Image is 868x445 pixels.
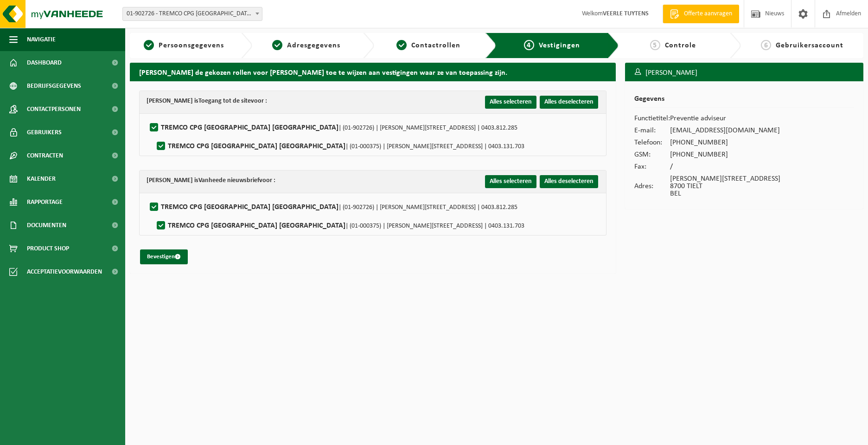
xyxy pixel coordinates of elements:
[396,40,407,50] span: 3
[625,63,863,83] h3: [PERSON_NAME]
[123,7,262,20] span: 01-902726 - TREMCO CPG BELGIUM NV - TIELT
[682,9,734,19] span: Offerte aanvragen
[155,139,524,153] label: TREMCO CPG [GEOGRAPHIC_DATA] [GEOGRAPHIC_DATA]
[776,42,843,49] span: Gebruikersaccount
[650,40,660,50] span: 5
[603,10,649,17] strong: VEERLE TUYTENS
[485,175,536,188] button: Alles selecteren
[485,96,536,109] button: Alles selecteren
[272,40,282,50] span: 2
[27,121,62,144] span: Gebruikers
[148,200,517,214] label: TREMCO CPG [GEOGRAPHIC_DATA] [GEOGRAPHIC_DATA]
[670,112,780,124] td: Preventie adviseur
[198,98,251,105] strong: Toegang tot de site
[122,7,262,21] span: 01-902726 - TREMCO CPG BELGIUM NV - TIELT
[27,237,69,260] span: Product Shop
[338,204,517,211] span: | (01-902726) | [PERSON_NAME][STREET_ADDRESS] | 0403.812.285
[159,42,224,49] span: Persoonsgegevens
[27,167,56,190] span: Kalender
[524,40,534,50] span: 4
[140,249,188,264] button: Bevestigen
[148,121,517,135] label: TREMCO CPG [GEOGRAPHIC_DATA] [GEOGRAPHIC_DATA]
[198,177,259,184] strong: Vanheede nieuwsbrief
[147,96,267,107] div: [PERSON_NAME] is voor :
[540,96,598,109] button: Alles deselecteren
[634,95,854,108] h2: Gegevens
[540,175,598,188] button: Alles deselecteren
[345,222,524,229] span: | (01-000375) | [PERSON_NAME][STREET_ADDRESS] | 0403.131.703
[670,124,780,137] td: [EMAIL_ADDRESS][DOMAIN_NAME]
[27,98,81,121] span: Contactpersonen
[27,260,102,283] span: Acceptatievoorwaarden
[411,42,460,49] span: Contactrollen
[634,124,670,137] td: E-mail:
[27,214,66,237] span: Documenten
[27,190,63,214] span: Rapportage
[134,40,234,51] a: 1Persoonsgegevens
[634,112,670,124] td: Functietitel:
[155,219,524,233] label: TREMCO CPG [GEOGRAPHIC_DATA] [GEOGRAPHIC_DATA]
[27,74,81,98] span: Bedrijfsgegevens
[663,5,739,23] a: Offerte aanvragen
[130,63,616,81] h2: [PERSON_NAME] de gekozen rollen voor [PERSON_NAME] toe te wijzen aan vestigingen waar ze van toep...
[634,149,670,161] td: GSM:
[634,173,670,200] td: Adres:
[670,173,780,200] td: [PERSON_NAME][STREET_ADDRESS] 8700 TIELT BEL
[539,42,580,49] span: Vestigingen
[27,51,62,74] span: Dashboard
[338,124,517,131] span: | (01-902726) | [PERSON_NAME][STREET_ADDRESS] | 0403.812.285
[27,144,63,167] span: Contracten
[257,40,356,51] a: 2Adresgegevens
[670,137,780,149] td: [PHONE_NUMBER]
[665,42,696,49] span: Controle
[147,175,275,186] div: [PERSON_NAME] is voor :
[287,42,340,49] span: Adresgegevens
[345,143,524,150] span: | (01-000375) | [PERSON_NAME][STREET_ADDRESS] | 0403.131.703
[670,149,780,161] td: [PHONE_NUMBER]
[761,40,771,50] span: 6
[634,161,670,173] td: Fax:
[144,40,154,50] span: 1
[379,40,478,51] a: 3Contactrollen
[27,28,56,51] span: Navigatie
[670,161,780,173] td: /
[634,137,670,149] td: Telefoon:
